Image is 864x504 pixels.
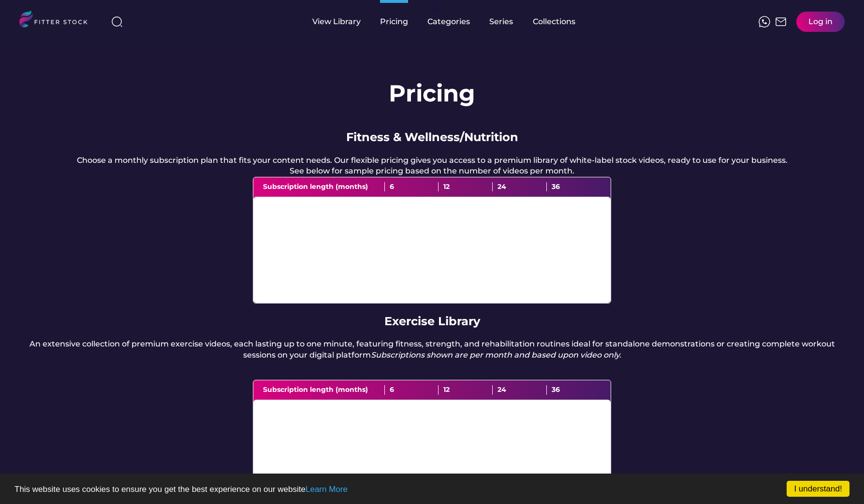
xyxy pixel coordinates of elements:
[77,155,788,177] div: Choose a monthly subscription plan that fits your content needs. Our flexible pricing gives you a...
[263,385,385,395] div: Subscription length (months)
[489,16,513,27] div: Series
[263,182,385,192] div: Subscription length (months)
[547,182,601,192] div: 36
[439,385,493,395] div: 12
[439,182,493,192] div: 12
[19,11,96,30] img: LOGO.svg
[346,129,518,145] div: Fitness & Wellness/Nutrition
[371,350,621,360] em: Subscriptions shown are per month and based upon video only.
[533,16,575,27] div: Collections
[427,16,470,27] div: Categories
[306,485,348,494] a: Learn More
[493,182,547,192] div: 24
[389,77,475,110] h1: Pricing
[787,481,849,497] a: I understand!
[111,16,123,28] img: search-normal%203.svg
[384,313,480,330] div: Exercise Library
[493,385,547,395] div: 24
[15,485,849,493] p: This website uses cookies to ensure you get the best experience on our website
[775,16,787,28] img: Frame%2051.svg
[427,5,440,14] div: fvck
[385,182,439,192] div: 6
[312,16,361,27] div: View Library
[380,16,408,27] div: Pricing
[808,16,833,27] div: Log in
[385,385,439,395] div: 6
[759,16,770,28] img: meteor-icons_whatsapp%20%281%29.svg
[547,385,601,395] div: 36
[19,339,845,360] div: An extensive collection of premium exercise videos, each lasting up to one minute, featuring fitn...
